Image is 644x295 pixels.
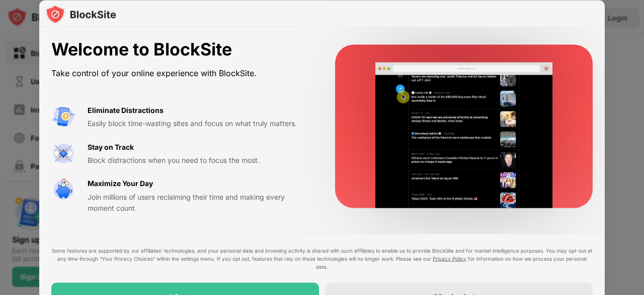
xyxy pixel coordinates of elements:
img: value-focus.svg [51,141,75,165]
a: Privacy Policy [433,255,466,261]
div: Maximize Your Day [88,178,153,189]
div: Block distractions when you need to focus the most. [88,154,311,165]
img: value-safe-time.svg [51,178,75,202]
div: Take control of your online experience with BlockSite. [51,66,311,80]
img: value-avoid-distractions.svg [51,104,75,129]
div: Welcome to BlockSite [51,39,311,60]
div: Some features are supported by our affiliates’ technologies, and your personal data and browsing ... [51,246,593,270]
div: Stay on Track [88,141,134,152]
div: Easily block time-wasting sites and focus on what truly matters. [88,118,311,129]
div: Eliminate Distractions [88,104,164,115]
img: logo-blocksite.svg [45,4,116,24]
div: Join millions of users reclaiming their time and making every moment count. [88,191,311,214]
